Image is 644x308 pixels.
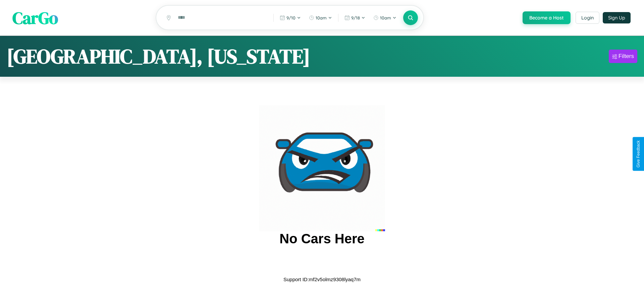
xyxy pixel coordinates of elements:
span: 10am [380,15,391,20]
span: 10am [316,15,327,20]
button: 10am [306,12,335,23]
button: 9/10 [276,12,304,23]
img: car [259,105,385,231]
p: Support ID: mf2v5olmz9308lyaq7m [283,275,361,284]
button: Become a Host [523,11,571,24]
button: Sign Up [603,12,631,23]
button: Filters [609,50,637,63]
h1: [GEOGRAPHIC_DATA], [US_STATE] [7,43,310,70]
span: 9 / 10 [286,15,296,20]
div: Give Feedback [636,140,641,168]
h2: No Cars Here [279,231,364,246]
div: Filters [619,53,634,60]
span: 9 / 18 [351,15,360,20]
button: 9/18 [341,12,369,23]
span: CarGo [12,6,58,29]
button: 10am [370,12,400,23]
button: Login [576,12,599,24]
